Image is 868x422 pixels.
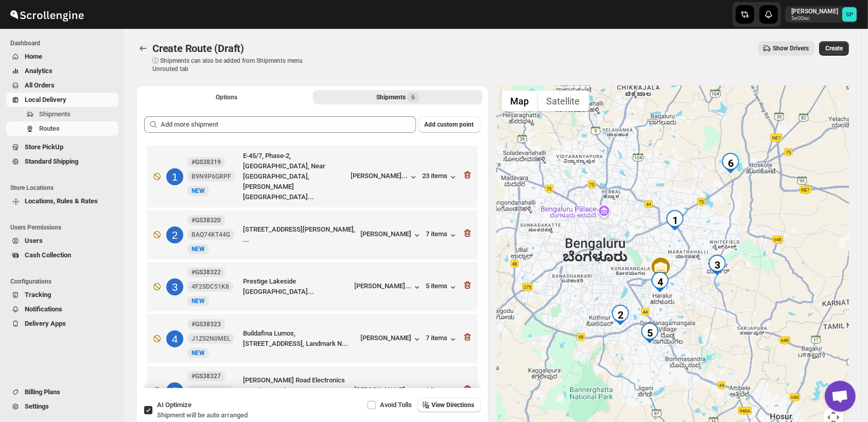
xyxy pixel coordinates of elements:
[243,328,357,349] div: Buildafina Lumos, [STREET_ADDRESS], Landmark N...
[25,81,55,89] span: All Orders
[361,334,422,344] button: [PERSON_NAME]
[166,382,183,399] div: 5
[166,226,183,243] div: 2
[25,237,43,244] span: Users
[6,78,118,93] button: All Orders
[791,15,838,22] p: 5e00ac
[142,90,311,104] button: All Route Options
[380,401,412,409] span: Avoid Tolls
[10,223,118,232] span: Users Permissions
[846,11,853,18] text: SP
[157,411,248,419] span: Shipment will be auto arranged
[665,210,685,231] div: 1
[25,388,60,396] span: Billing Plans
[25,291,51,298] span: Tracking
[25,67,53,75] span: Analytics
[25,402,49,410] span: Settings
[192,373,221,380] b: #GS38327
[426,334,458,344] button: 7 items
[313,90,482,104] button: Selected Shipments
[355,386,412,394] div: [PERSON_NAME]...
[6,399,118,414] button: Settings
[419,116,480,133] button: Add custom point
[136,41,150,56] button: Routes
[192,269,221,276] b: #GS38322
[6,121,118,136] button: Routes
[192,231,230,239] span: BAQ74KT44G
[10,184,118,192] span: Store Locations
[192,297,205,305] span: NEW
[6,64,118,78] button: Analytics
[25,52,42,60] span: Home
[6,49,118,64] button: Home
[355,386,422,396] button: [PERSON_NAME]...
[825,44,843,52] span: Create
[6,385,118,399] button: Billing Plans
[351,172,419,182] button: [PERSON_NAME]...
[25,143,63,151] span: Store PickUp
[423,172,458,182] button: 23 items
[376,92,419,102] div: Shipments
[157,401,192,409] span: AI Optimize
[6,248,118,262] button: Cash Collection
[351,172,408,180] div: [PERSON_NAME]...
[418,398,481,412] button: View Directions
[136,108,489,392] div: Selected Shipments
[25,305,62,313] span: Notifications
[243,224,357,245] div: [STREET_ADDRESS][PERSON_NAME], ...
[425,120,474,129] span: Add custom point
[502,91,538,111] button: Show street map
[842,7,857,22] span: Sulakshana Pundle
[6,288,118,302] button: Tracking
[6,107,118,121] button: Shipments
[166,330,183,347] div: 4
[39,125,60,132] span: Routes
[166,278,183,295] div: 3
[39,110,71,118] span: Shipments
[758,41,815,56] button: Show Drivers
[825,381,856,412] div: Open chat
[639,323,660,343] div: 5
[192,349,205,357] span: NEW
[192,217,221,224] b: #GS38320
[192,321,221,328] b: #GS38323
[10,39,118,47] span: Dashboard
[192,245,205,253] span: NEW
[25,157,78,165] span: Standard Shipping
[432,401,475,409] span: View Directions
[166,168,183,185] div: 1
[243,151,347,202] div: E-45/7, Phase-2, [GEOGRAPHIC_DATA], Near [GEOGRAPHIC_DATA], [PERSON_NAME][GEOGRAPHIC_DATA]...
[152,57,315,73] p: ⓘ Shipments can also be added from Shipments menu Unrouted tab
[161,116,416,133] input: Add more shipment
[426,282,458,292] button: 5 items
[610,305,631,325] div: 2
[426,230,458,240] button: 7 items
[355,282,412,290] div: [PERSON_NAME]...
[243,276,351,297] div: Prestige Lakeside [GEOGRAPHIC_DATA]...
[25,197,98,205] span: Locations, Rules & Rates
[152,42,244,55] span: Create Route (Draft)
[819,41,849,56] button: Create
[538,91,589,111] button: Show satellite imagery
[192,283,229,291] span: 4F2SDC51K8
[25,96,66,103] span: Local Delivery
[192,335,230,343] span: J1ZS2N0MEL
[192,159,221,166] b: #GS38319
[6,234,118,248] button: Users
[707,255,727,275] div: 3
[426,386,458,396] button: 1 items
[192,172,231,181] span: B9N9P6GRPF
[650,272,670,292] div: 4
[791,7,838,15] p: [PERSON_NAME]
[243,375,351,406] div: [PERSON_NAME] Road Electronics City Phase 1 Electronic City, D224 Ganga Vertica, Beng...
[361,230,422,240] button: [PERSON_NAME]
[25,320,66,327] span: Delivery Apps
[773,44,809,52] span: Show Drivers
[6,194,118,208] button: Locations, Rules & Rates
[8,2,85,27] img: ScrollEngine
